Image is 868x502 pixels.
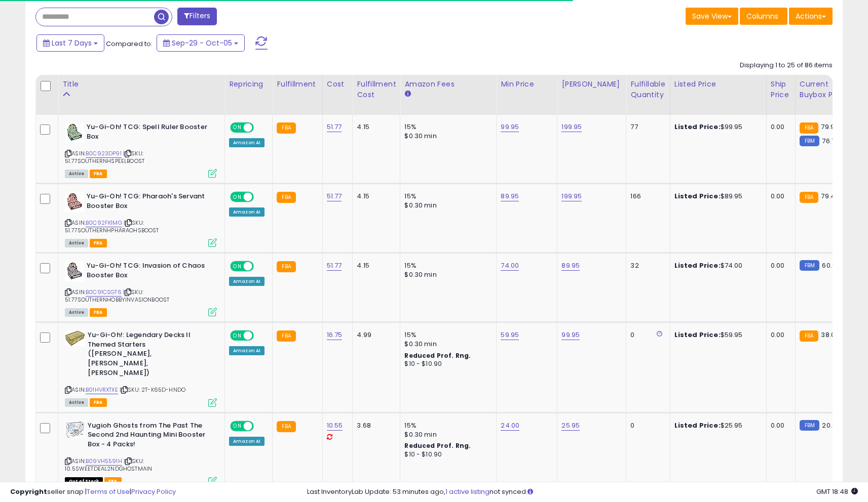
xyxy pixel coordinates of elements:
[10,487,176,497] div: seller snap | |
[87,487,130,496] a: Terms of Use
[561,261,580,271] a: 89.95
[65,308,88,317] span: All listings currently available for purchase on Amazon
[327,122,342,132] a: 51.77
[674,261,759,270] div: $74.00
[86,219,122,227] a: B0C92FK1MG
[630,261,662,270] div: 32
[277,261,295,272] small: FBA
[404,360,488,368] div: $10 - $10.90
[674,330,759,340] div: $59.95
[277,192,295,203] small: FBA
[10,487,47,496] strong: Copyright
[800,330,818,342] small: FBA
[252,193,269,201] span: OFF
[771,79,791,100] div: Ship Price
[674,261,721,270] b: Listed Price:
[36,34,104,52] button: Last 7 Days
[277,79,318,90] div: Fulfillment
[404,132,488,141] div: $0.30 min
[231,331,244,340] span: ON
[357,192,392,201] div: 4.15
[357,79,396,100] div: Fulfillment Cost
[822,421,838,430] span: 20.91
[501,122,519,132] a: 99.95
[120,386,185,394] span: | SKU: 2T-K65D-HNDO
[404,122,488,132] div: 15%
[86,386,118,394] a: B01HVRXTXE
[404,192,488,201] div: 15%
[90,398,107,407] span: FBA
[822,136,839,146] span: 76.75
[65,219,159,234] span: | SKU: 51.77SOUTHERNHPHARAOHSBOOST
[357,421,392,430] div: 3.68
[327,421,343,431] a: 10.55
[821,122,838,132] span: 79.97
[404,450,488,459] div: $10 - $10.90
[746,11,778,21] span: Columns
[229,79,268,90] div: Repricing
[65,170,88,178] span: All listings currently available for purchase on Amazon
[821,330,839,340] span: 38.05
[674,79,762,90] div: Listed Price
[404,201,488,210] div: $0.30 min
[357,330,392,340] div: 4.99
[404,330,488,340] div: 15%
[501,421,519,431] a: 24.00
[800,122,818,134] small: FBA
[561,330,580,340] a: 99.95
[404,79,492,90] div: Amazon Fees
[771,192,787,201] div: 0.00
[501,261,519,271] a: 74.00
[88,330,211,380] b: Yu-Gi-Oh!: Legendary Decks II Themed Starters ([PERSON_NAME], [PERSON_NAME], [PERSON_NAME])
[157,34,245,52] button: Sep-29 - Oct-05
[65,192,217,246] div: ASIN:
[800,192,818,203] small: FBA
[327,330,343,340] a: 16.75
[789,8,833,25] button: Actions
[229,277,265,286] div: Amazon AI
[231,262,244,271] span: ON
[404,421,488,430] div: 15%
[229,138,265,147] div: Amazon AI
[229,207,265,217] div: Amazon AI
[229,437,265,446] div: Amazon AI
[630,330,662,340] div: 0
[630,122,662,132] div: 77
[674,421,721,430] b: Listed Price:
[674,421,759,430] div: $25.95
[404,340,488,349] div: $0.30 min
[800,79,852,100] div: Current Buybox Price
[252,331,269,340] span: OFF
[87,192,210,213] b: Yu-Gi-Oh! TCG: Pharaoh's Servant Booster Box
[561,191,582,201] a: 199.95
[445,487,489,496] a: 1 active listing
[771,261,787,270] div: 0.00
[65,398,88,407] span: All listings currently available for purchase on Amazon
[52,38,92,48] span: Last 7 Days
[252,262,269,271] span: OFF
[404,261,488,270] div: 15%
[561,122,582,132] a: 199.95
[172,38,232,48] span: Sep-29 - Oct-05
[800,260,819,271] small: FBM
[771,421,787,430] div: 0.00
[404,90,410,99] small: Amazon Fees.
[86,288,122,297] a: B0C91CSGT6
[561,421,580,431] a: 25.95
[65,239,88,247] span: All listings currently available for purchase on Amazon
[357,122,392,132] div: 4.15
[277,421,295,432] small: FBA
[231,422,244,430] span: ON
[177,8,217,25] button: Filters
[501,79,553,90] div: Min Price
[88,421,211,452] b: Yugioh Ghosts from The Past The Second 2nd Haunting Mini Booster Box - 4 Packs!
[231,193,244,201] span: ON
[686,8,738,25] button: Save View
[357,261,392,270] div: 4.15
[771,330,787,340] div: 0.00
[630,79,665,100] div: Fulfillable Quantity
[252,422,269,430] span: OFF
[740,61,833,70] div: Displaying 1 to 25 of 86 items
[404,430,488,439] div: $0.30 min
[404,441,471,450] b: Reduced Prof. Rng.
